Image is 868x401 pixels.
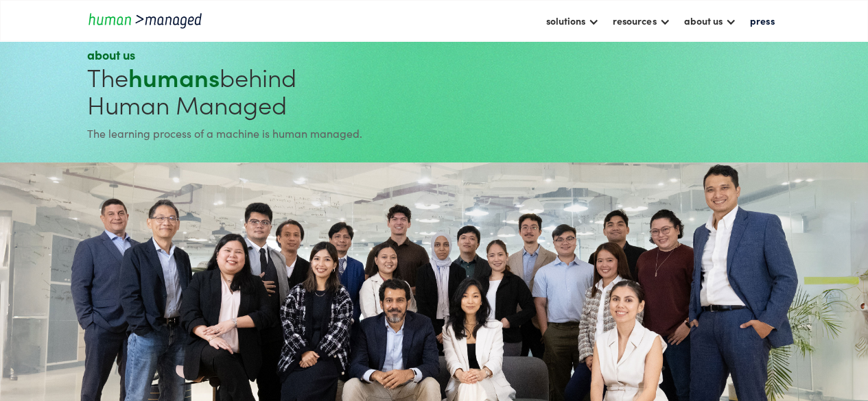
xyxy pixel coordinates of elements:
div: about us [677,9,742,32]
strong: humans [128,59,220,94]
div: about us [683,12,722,29]
div: resources [613,12,656,29]
h1: The behind Human Managed [87,63,429,118]
div: about us [87,47,429,63]
div: solutions [539,9,606,32]
div: solutions [546,12,585,29]
div: The learning process of a machine is human managed. [87,125,429,141]
div: resources [606,9,677,32]
a: press [742,9,781,32]
a: home [87,11,211,29]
